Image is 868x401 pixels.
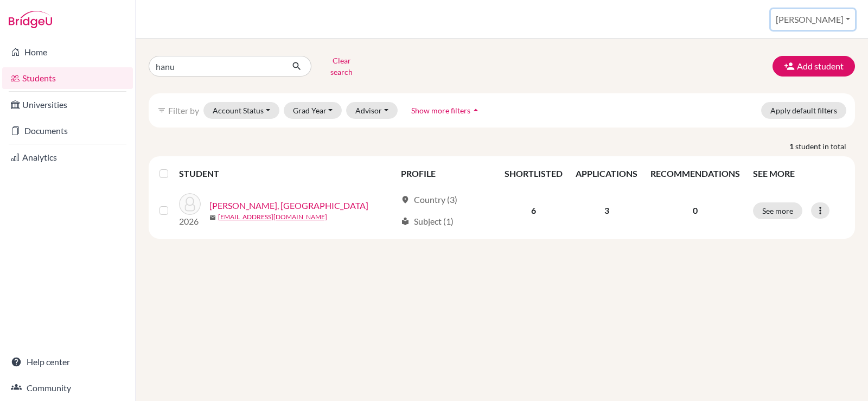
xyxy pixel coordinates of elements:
[498,161,569,187] th: SHORTLISTED
[157,106,166,114] i: filter_list
[203,102,279,119] button: Account Status
[569,187,644,234] td: 3
[402,102,490,119] button: Show more filtersarrow_drop_up
[2,94,133,116] a: Universities
[761,102,846,119] button: Apply default filters
[569,161,644,187] th: APPLICATIONS
[149,56,283,77] input: Find student by name...
[179,193,201,215] img: BOOPATHI, Hanuraya
[284,102,342,119] button: Grad Year
[394,161,498,187] th: PROFILE
[789,141,795,152] strong: 1
[346,102,398,119] button: Advisor
[209,214,216,221] span: mail
[2,41,133,63] a: Home
[401,217,410,226] span: local_library
[753,202,802,219] button: See more
[411,106,470,115] span: Show more filters
[2,351,133,373] a: Help center
[2,377,133,399] a: Community
[311,52,372,80] button: Clear search
[179,215,201,228] p: 2026
[746,161,851,187] th: SEE MORE
[771,9,855,30] button: [PERSON_NAME]
[209,199,368,212] a: [PERSON_NAME], [GEOGRAPHIC_DATA]
[401,195,410,204] span: location_on
[650,204,740,217] p: 0
[168,105,199,116] span: Filter by
[644,161,746,187] th: RECOMMENDATIONS
[401,193,457,206] div: Country (3)
[470,105,481,116] i: arrow_drop_up
[401,215,454,228] div: Subject (1)
[179,161,394,187] th: STUDENT
[2,147,133,168] a: Analytics
[773,56,855,77] button: Add student
[498,187,569,234] td: 6
[795,141,855,152] span: student in total
[2,67,133,89] a: Students
[9,11,52,28] img: Bridge-U
[2,120,133,142] a: Documents
[218,212,327,222] a: [EMAIL_ADDRESS][DOMAIN_NAME]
